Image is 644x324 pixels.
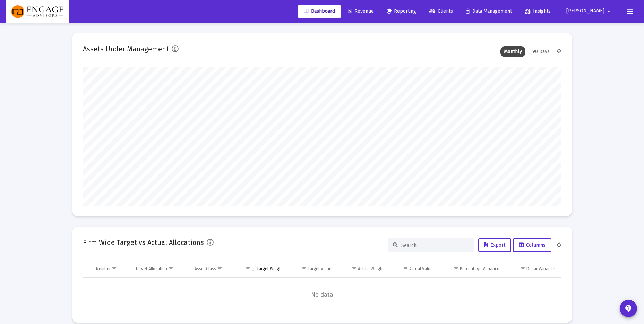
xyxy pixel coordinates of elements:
span: Show filter options for column 'Actual Value' [403,266,408,271]
a: Insights [519,5,556,18]
span: Show filter options for column 'Asset Class' [217,266,222,271]
div: Percentage Variance [460,266,499,272]
div: Data grid [83,261,561,312]
span: Show filter options for column 'Actual Weight' [352,266,357,271]
button: Columns [513,238,551,252]
td: Column Target Value [288,261,337,277]
span: Show filter options for column 'Dollar Variance' [520,266,525,271]
a: Dashboard [298,5,341,18]
span: Data Management [466,8,512,14]
span: Show filter options for column 'Target Allocation' [168,266,173,271]
div: 90 Days [529,46,553,57]
span: Columns [519,242,546,248]
td: Column Actual Weight [336,261,388,277]
td: Column Asset Class [190,261,236,277]
span: Show filter options for column 'Target Value' [301,266,307,271]
h2: Assets Under Management [83,43,169,54]
span: Export [484,242,505,248]
div: Actual Weight [358,266,384,272]
span: Dashboard [304,8,335,14]
td: Column Percentage Variance [438,261,504,277]
span: Insights [525,8,551,14]
span: No data [83,291,561,299]
div: Target Allocation [135,266,167,272]
div: Number [96,266,111,272]
span: [PERSON_NAME] [566,8,604,14]
td: Column Dollar Variance [504,261,561,277]
div: Monthly [500,46,525,57]
span: Clients [429,8,453,14]
div: Target Weight [257,266,283,272]
div: Dollar Variance [526,266,555,272]
span: Show filter options for column 'Percentage Variance' [454,266,459,271]
span: Show filter options for column 'Target Weight' [245,266,250,271]
input: Search [401,242,469,248]
td: Column Target Weight [236,261,288,277]
img: Dashboard [11,5,64,18]
button: Export [478,238,511,252]
div: Actual Value [409,266,433,272]
mat-icon: arrow_drop_down [604,5,613,18]
mat-icon: contact_support [624,304,633,313]
button: [PERSON_NAME] [558,4,621,18]
h2: Firm Wide Target vs Actual Allocations [83,237,204,248]
a: Reporting [381,5,422,18]
td: Column Actual Value [389,261,438,277]
td: Column Target Allocation [130,261,190,277]
a: Clients [423,5,458,18]
td: Column Number [91,261,131,277]
a: Revenue [342,5,379,18]
a: Data Management [460,5,517,18]
span: Revenue [348,8,374,14]
div: Target Value [308,266,332,272]
div: Asset Class [195,266,216,272]
span: Show filter options for column 'Number' [112,266,117,271]
span: Reporting [387,8,416,14]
